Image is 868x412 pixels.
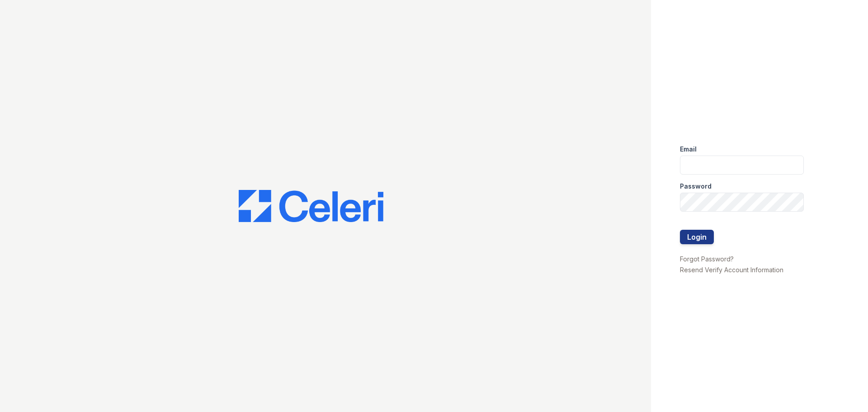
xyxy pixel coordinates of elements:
[680,182,712,191] label: Password
[680,255,734,263] a: Forgot Password?
[239,190,383,223] img: CE_Logo_Blue-a8612792a0a2168367f1c8372b55b34899dd931a85d93a1a3d3e32e68fde9ad4.png
[680,145,697,154] label: Email
[680,266,783,274] a: Resend Verify Account Information
[680,230,714,244] button: Login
